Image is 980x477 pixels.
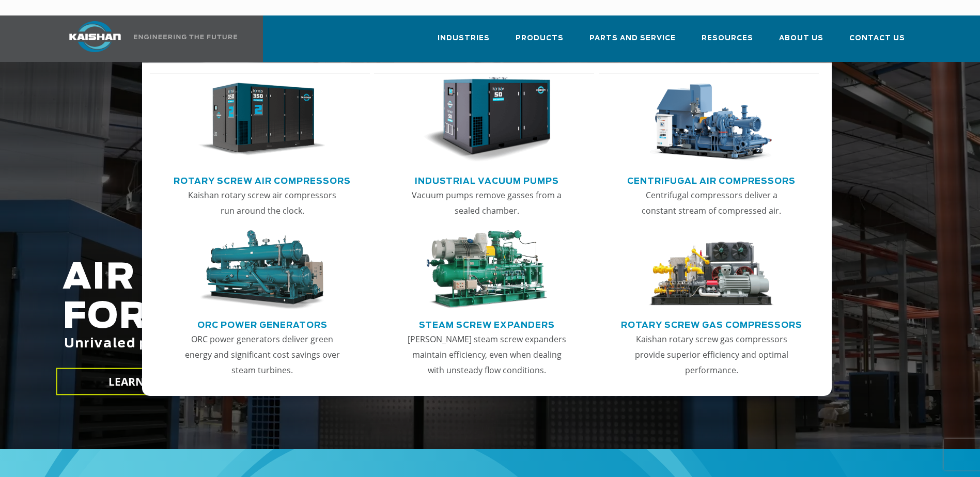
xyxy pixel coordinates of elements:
[56,368,231,395] a: LEARN MORE
[631,331,792,378] p: Kaishan rotary screw gas compressors provide superior efficiency and optimal performance.
[631,187,792,218] p: Centrifugal compressors deliver a constant stream of compressed air.
[589,33,676,44] span: Parts and Service
[198,230,325,310] img: thumb-ORC-Power-Generators
[779,33,823,44] span: About Us
[182,187,343,218] p: Kaishan rotary screw air compressors run around the clock.
[197,316,328,331] a: ORC Power Generators
[108,374,179,389] span: LEARN MORE
[56,21,134,52] img: kaishan logo
[438,33,490,44] span: Industries
[648,230,775,310] img: thumb-Rotary-Screw-Gas-Compressors
[406,187,567,218] p: Vacuum pumps remove gasses from a sealed chamber.
[702,33,753,44] span: Resources
[423,230,550,310] img: thumb-Steam-Screw-Expanders
[423,77,550,163] img: thumb-Industrial-Vacuum-Pumps
[627,172,796,187] a: Centrifugal Air Compressors
[415,172,559,187] a: Industrial Vacuum Pumps
[406,331,567,378] p: [PERSON_NAME] steam screw expanders maintain efficiency, even when dealing with unsteady flow con...
[849,33,905,44] span: Contact Us
[589,25,676,60] a: Parts and Service
[134,35,237,39] img: Engineering the future
[849,25,905,60] a: Contact Us
[648,77,775,163] img: thumb-Centrifugal-Air-Compressors
[419,316,555,331] a: Steam Screw Expanders
[182,331,343,378] p: ORC power generators deliver green energy and significant cost savings over steam turbines.
[516,25,564,60] a: Products
[64,338,506,350] span: Unrivaled performance with up to 35% energy cost savings.
[56,15,239,62] a: Kaishan USA
[516,33,564,44] span: Products
[779,25,823,60] a: About Us
[63,259,773,383] h2: AIR COMPRESSORS FOR THE
[702,25,753,60] a: Resources
[621,316,802,331] a: Rotary Screw Gas Compressors
[174,172,351,187] a: Rotary Screw Air Compressors
[438,25,490,60] a: Industries
[198,77,325,163] img: thumb-Rotary-Screw-Air-Compressors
